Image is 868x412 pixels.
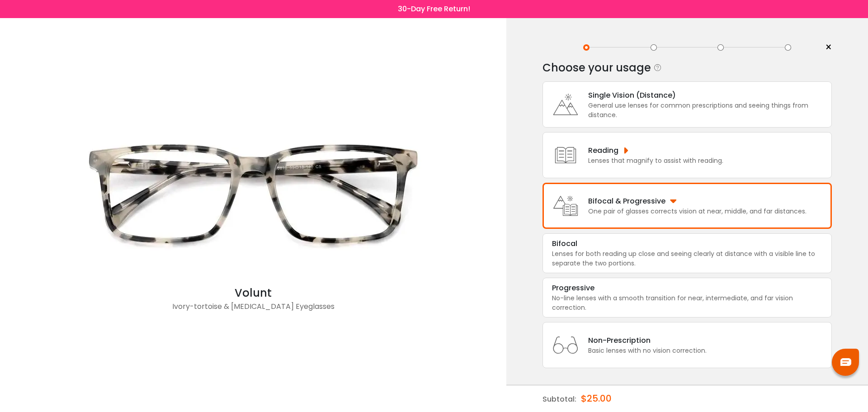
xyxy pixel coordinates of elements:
div: Volunt [72,285,434,301]
div: Progressive [552,283,594,294]
div: Bifocal [552,238,577,249]
div: General use lenses for common prescriptions and seeing things from distance. [588,101,827,120]
div: Reading [588,145,723,156]
div: Lenses that magnify to assist with reading. [588,156,723,166]
div: Non-Prescription [588,335,707,346]
span: × [825,41,832,54]
div: Bifocal & Progressive [588,195,807,207]
div: $25.00 [581,385,612,412]
div: Choose your usage [542,59,651,77]
div: Single Vision (Distance) [588,90,827,101]
div: Lenses for both reading up close and seeing clearly at distance with a visible line to separate t... [552,249,822,268]
img: chat [840,358,851,366]
div: One pair of glasses corrects vision at near, middle, and far distances. [588,207,807,216]
img: Ivory-tortoise Volunt - Acetate Eyeglasses [72,104,434,285]
a: × [818,41,832,54]
div: Basic lenses with no vision correction. [588,346,707,355]
div: No-line lenses with a smooth transition for near, intermediate, and far vision correction. [552,294,822,313]
div: Ivory-tortoise & [MEDICAL_DATA] Eyeglasses [72,301,434,319]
